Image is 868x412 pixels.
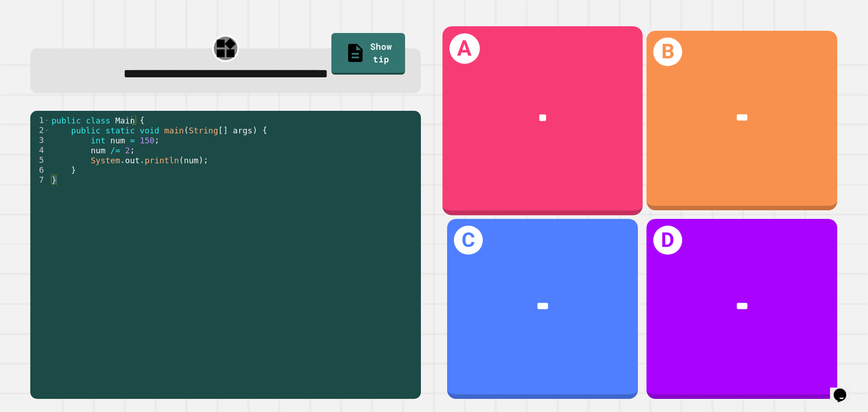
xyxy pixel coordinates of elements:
div: 4 [30,145,50,155]
div: 3 [30,135,50,145]
h1: D [653,226,682,255]
iframe: chat widget [830,376,859,403]
span: Toggle code folding, rows 1 through 7 [44,115,49,125]
h1: B [653,38,682,66]
h1: C [454,226,483,255]
div: 7 [30,175,50,185]
div: 5 [30,155,50,165]
a: Show tip [331,33,405,75]
div: 6 [30,165,50,175]
div: 2 [30,125,50,135]
div: 1 [30,115,50,125]
span: Toggle code folding, rows 2 through 6 [44,125,49,135]
h1: A [449,33,480,63]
